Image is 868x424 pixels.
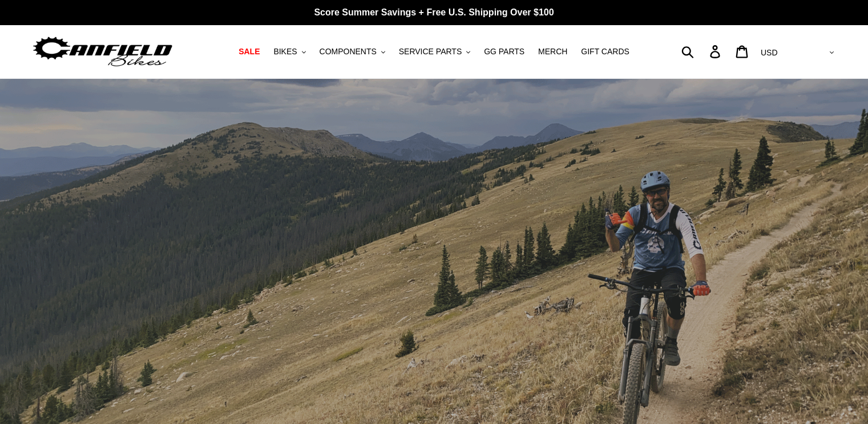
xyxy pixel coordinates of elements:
span: COMPONENTS [320,47,377,57]
a: SALE [233,44,265,59]
span: MERCH [538,47,567,57]
a: GIFT CARDS [575,44,635,59]
a: GG PARTS [478,44,530,59]
button: COMPONENTS [314,44,391,59]
button: BIKES [268,44,311,59]
a: MERCH [532,44,573,59]
span: SERVICE PARTS [399,47,462,57]
span: BIKES [273,47,297,57]
span: GIFT CARDS [581,47,629,57]
span: SALE [239,47,260,57]
img: Canfield Bikes [31,34,174,70]
button: SERVICE PARTS [393,44,476,59]
span: GG PARTS [484,47,524,57]
input: Search [688,39,717,64]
